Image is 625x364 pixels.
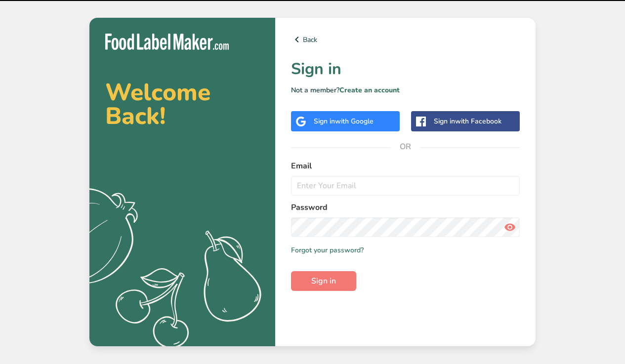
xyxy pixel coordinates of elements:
[291,245,364,255] a: Forgot your password?
[434,116,501,126] div: Sign in
[291,202,520,213] label: Password
[291,176,520,196] input: Enter Your Email
[105,81,259,128] h2: Welcome Back!
[314,116,374,126] div: Sign in
[291,271,356,291] button: Sign in
[391,132,420,162] span: OR
[339,85,400,95] a: Create an account
[455,117,501,126] span: with Facebook
[291,34,520,45] a: Back
[291,160,520,172] label: Email
[291,85,520,95] p: Not a member?
[105,34,229,50] img: Food Label Maker
[311,275,336,287] span: Sign in
[335,117,374,126] span: with Google
[291,57,520,81] h1: Sign in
